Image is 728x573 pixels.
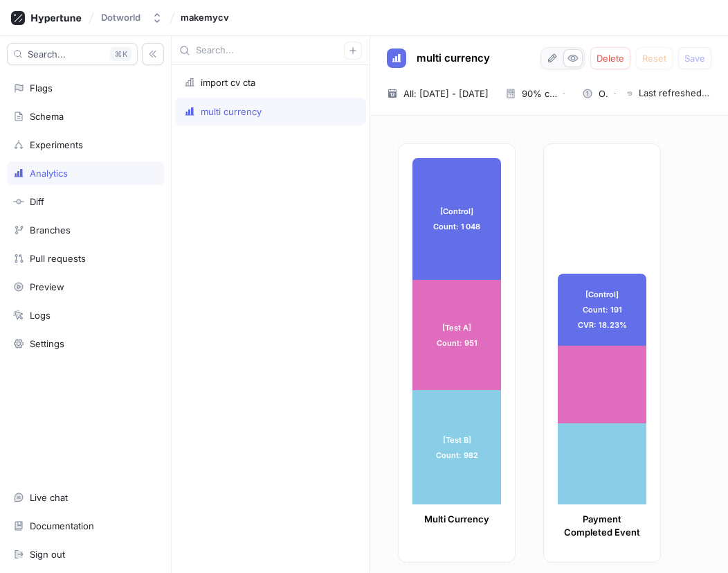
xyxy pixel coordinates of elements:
[30,281,64,292] div: Preview
[181,12,229,22] span: makemycv
[201,77,255,88] div: import cv cta
[30,168,68,179] div: Analytics
[30,224,71,236] div: Branches
[522,89,557,98] div: 90% confidence level
[30,492,68,503] div: Live chat
[30,520,94,531] div: Documentation
[500,83,571,104] button: 90% confidence level
[412,280,501,391] div: [Test A] Count: 951
[639,87,711,100] span: Last refreshed at [DATE] 09:41:51
[417,53,490,64] span: multi currency
[30,139,83,150] div: Experiments
[28,50,66,58] span: Search...
[201,106,262,117] div: multi currency
[576,83,621,104] button: One-sided
[558,274,646,346] div: [Control] Count: 191 CVR: 18.23%
[7,514,164,538] a: Documentation
[403,87,489,100] span: All: [DATE] - [DATE]
[30,549,65,560] div: Sign out
[110,47,131,61] div: K
[95,6,168,29] button: Dotworld
[412,158,501,280] div: [Control] Count: 1 048
[599,89,608,98] div: One-sided
[642,54,666,62] span: Reset
[30,253,86,264] div: Pull requests
[101,12,140,24] div: Dotworld
[412,513,501,527] p: Multi Currency
[684,54,705,62] span: Save
[678,47,711,69] button: Save
[597,54,624,62] span: Delete
[30,196,44,207] div: Diff
[30,310,51,321] div: Logs
[636,47,673,69] button: Reset
[30,111,64,122] div: Schema
[7,43,138,65] button: Search...K
[30,82,53,94] div: Flags
[412,390,501,504] div: [Test B] Count: 982
[558,513,646,540] p: Payment Completed Event
[30,338,64,349] div: Settings
[590,47,630,69] button: Delete
[196,44,344,58] input: Search...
